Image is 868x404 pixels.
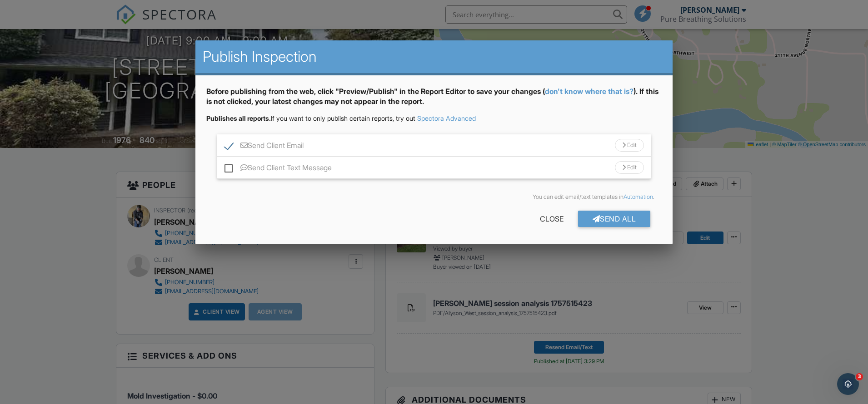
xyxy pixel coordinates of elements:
[224,141,304,153] label: Send Client Email
[615,139,644,152] div: Edit
[856,373,863,380] span: 3
[578,211,651,227] div: Send All
[624,193,653,200] a: Automation
[206,114,415,122] span: If you want to only publish certain reports, try out
[417,114,476,122] a: Spectora Advanced
[224,163,332,175] label: Send Client Text Message
[525,211,578,227] div: Close
[203,48,666,66] h2: Publish Inspection
[206,86,662,114] div: Before publishing from the web, click "Preview/Publish" in the Report Editor to save your changes...
[615,161,644,174] div: Edit
[214,193,655,201] div: You can edit email/text templates in .
[206,114,271,122] strong: Publishes all reports.
[837,373,859,395] iframe: Intercom live chat
[545,87,634,96] a: don't know where that is?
